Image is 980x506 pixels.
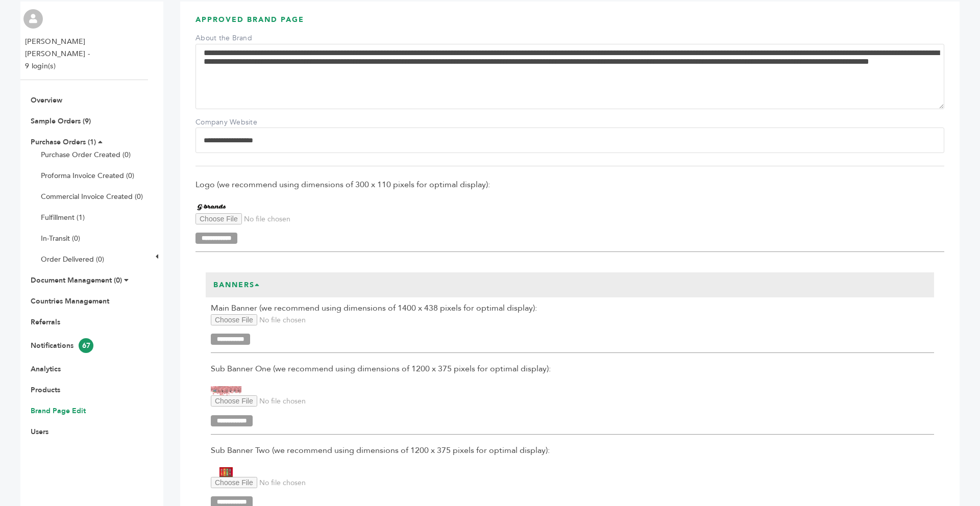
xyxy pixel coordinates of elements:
label: Company Website [195,117,267,128]
img: G-Brands [211,386,241,396]
a: Countries Management [31,296,109,306]
span: Sub Banner Two (we recommend using dimensions of 1200 x 375 pixels for optimal display): [211,445,934,456]
a: Analytics [31,364,61,374]
label: About the Brand [195,33,267,43]
a: Brand Page Edit [31,406,86,416]
img: G-Brands [195,202,226,213]
span: Sub Banner One (we recommend using dimensions of 1200 x 375 pixels for optimal display): [211,363,934,374]
a: Purchase Orders (1) [31,137,96,147]
span: Logo (we recommend using dimensions of 300 x 110 pixels for optimal display): [195,179,944,190]
li: [PERSON_NAME] [PERSON_NAME] - 9 login(s) [25,36,145,72]
span: 67 [79,338,93,353]
a: Sample Orders (9) [31,116,91,126]
span: Main Banner (we recommend using dimensions of 1400 x 438 pixels for optimal display): [211,302,934,314]
a: Proforma Invoice Created (0) [41,171,134,181]
a: Referrals [31,317,60,327]
a: Notifications67 [31,341,93,350]
a: Commercial Invoice Created (0) [41,192,143,201]
img: G-Brands [211,467,241,477]
a: In-Transit (0) [41,234,80,243]
a: Order Delivered (0) [41,255,104,264]
a: Overview [31,95,62,105]
a: Document Management (0) [31,275,122,285]
a: Users [31,427,48,437]
a: Products [31,385,60,395]
h3: Banners [206,272,268,298]
a: Purchase Order Created (0) [41,150,131,160]
h3: APPROVED BRAND PAGE [195,15,944,33]
img: profile.png [23,9,43,29]
a: Fulfillment (1) [41,213,85,222]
